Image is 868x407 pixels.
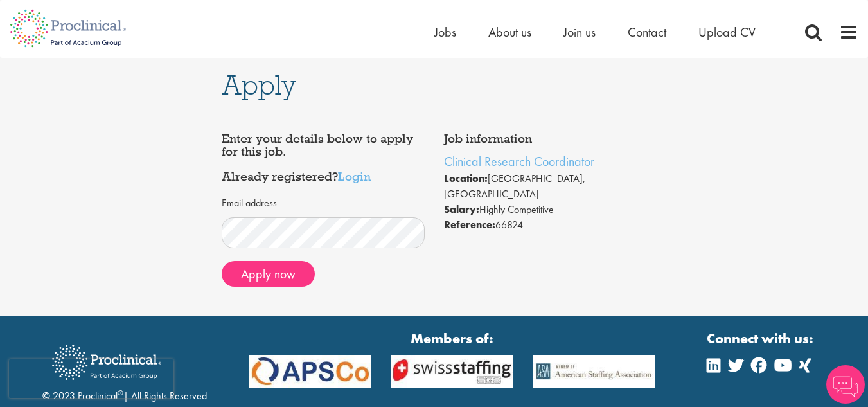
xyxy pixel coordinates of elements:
img: Proclinical Recruitment [42,336,171,389]
a: Join us [563,24,596,41]
li: [GEOGRAPHIC_DATA], [GEOGRAPHIC_DATA] [444,171,646,202]
img: APSCo [523,355,664,387]
strong: Connect with us: [707,329,816,348]
a: Clinical Research Coordinator [444,153,594,170]
a: Upload CV [698,24,756,41]
li: Highly Competitive [444,202,646,217]
strong: Members of: [249,329,655,348]
a: Contact [628,24,666,41]
a: Jobs [434,24,456,41]
strong: Salary: [444,203,479,216]
li: 66824 [444,217,646,233]
strong: Location: [444,172,488,185]
h4: Enter your details below to apply for this job. Already registered? [222,132,424,183]
img: APSCo [381,355,522,387]
img: Chatbot [826,365,865,404]
img: APSCo [240,355,381,387]
a: About us [488,24,531,41]
a: Login [338,168,371,184]
div: © 2023 Proclinical | All Rights Reserved [42,335,207,404]
label: Email address [222,196,277,211]
iframe: reCAPTCHA [9,359,173,398]
h4: Job information [444,132,646,145]
span: Apply [222,68,296,102]
button: Apply now [222,261,315,287]
strong: Reference: [444,218,495,231]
